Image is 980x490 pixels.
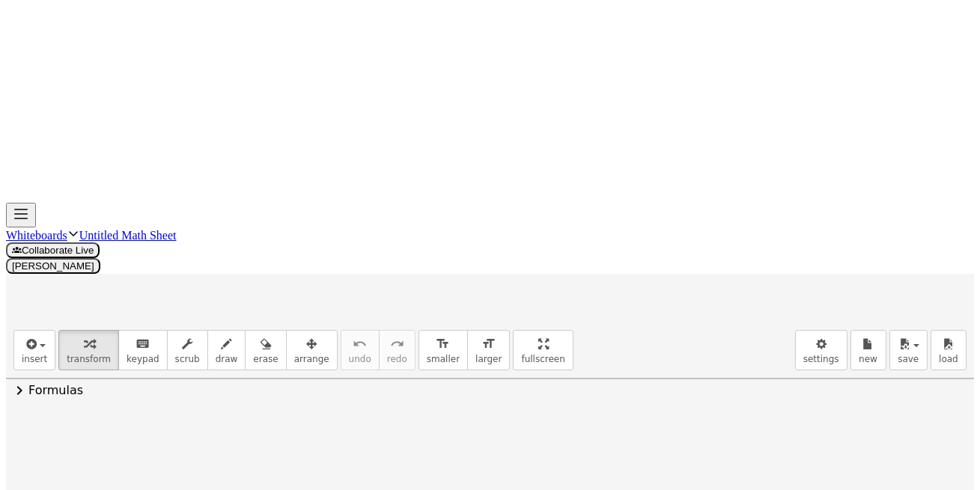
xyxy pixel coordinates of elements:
[6,258,100,274] button: [PERSON_NAME]
[6,203,36,227] button: Toggle navigation
[216,354,238,364] span: draw
[387,354,407,364] span: redo
[803,354,839,364] span: settings
[419,330,468,370] button: format_sizesmaller
[6,242,100,258] button: Collaborate Live
[850,330,886,370] button: new
[10,382,28,399] span: chevron_right
[481,335,496,353] i: format_size
[795,330,847,370] button: settings
[58,330,119,370] button: transform
[6,229,67,242] a: Whiteboards
[67,354,111,364] span: transform
[175,354,200,364] span: scrub
[294,354,329,364] span: arrange
[118,330,168,370] button: keyboardkeypad
[939,354,958,364] span: load
[13,330,55,370] button: insert
[6,379,974,402] button: chevron_rightFormulas
[521,354,564,364] span: fullscreen
[379,330,416,370] button: redoredo
[136,335,150,353] i: keyboard
[513,330,573,370] button: fullscreen
[127,354,159,364] span: keypad
[207,330,246,370] button: draw
[79,229,177,242] a: Untitled Math Sheet
[349,354,371,364] span: undo
[167,330,208,370] button: scrub
[286,330,338,370] button: arrange
[245,330,286,370] button: erase
[22,354,47,364] span: insert
[898,354,919,364] span: save
[341,330,380,370] button: undoundo
[889,330,928,370] button: save
[353,335,367,353] i: undo
[467,330,510,370] button: format_sizelarger
[253,354,278,364] span: erase
[436,335,450,353] i: format_size
[859,354,877,364] span: new
[475,354,502,364] span: larger
[12,260,94,272] span: [PERSON_NAME]
[390,335,404,353] i: redo
[427,354,460,364] span: smaller
[931,330,967,370] button: load
[12,245,94,256] span: Collaborate Live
